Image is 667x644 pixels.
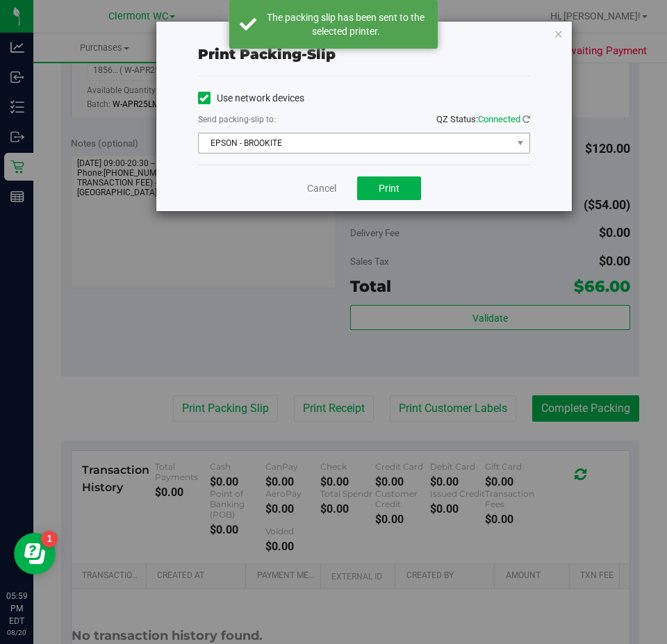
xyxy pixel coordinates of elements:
span: QZ Status: [436,114,530,124]
span: Connected [478,114,520,124]
iframe: Resource center unread badge [41,531,58,547]
div: The packing slip has been sent to the selected printer. [264,10,427,38]
label: Use network devices [198,91,304,106]
label: Send packing-slip to: [198,113,276,126]
iframe: Resource center [14,533,56,575]
span: Print packing-slip [198,46,336,63]
a: Cancel [307,181,336,196]
button: Print [357,176,421,200]
span: Print [379,183,400,194]
span: select [511,133,529,153]
span: EPSON - BROOKITE [199,133,512,153]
